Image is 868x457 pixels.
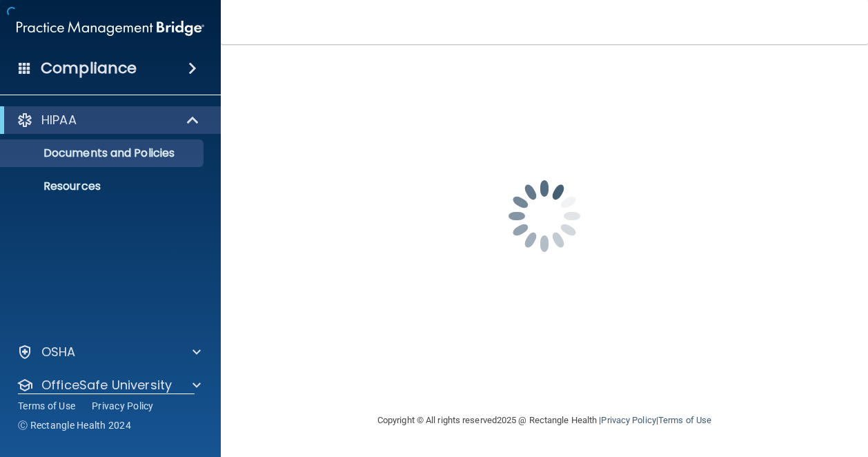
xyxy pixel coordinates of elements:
h4: Compliance [41,59,137,78]
a: OSHA [17,344,201,360]
span: Ⓒ Rectangle Health 2024 [18,418,131,432]
a: Privacy Policy [601,415,655,425]
a: Terms of Use [658,415,711,425]
p: Resources [9,179,197,193]
p: Documents and Policies [9,146,197,160]
p: OSHA [41,344,76,360]
a: OfficeSafe University [17,377,201,393]
a: Privacy Policy [92,399,154,413]
a: HIPAA [17,112,200,128]
img: spinner.e123f6fc.gif [475,147,613,285]
div: Copyright © All rights reserved 2025 @ Rectangle Health | | [293,398,796,443]
img: PMB logo [17,14,204,42]
a: Terms of Use [18,399,75,413]
p: HIPAA [41,112,77,128]
p: OfficeSafe University [41,377,172,393]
